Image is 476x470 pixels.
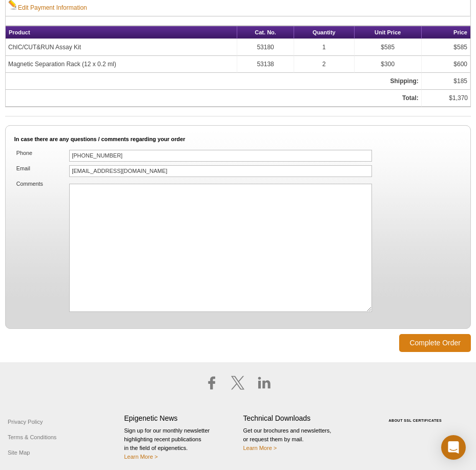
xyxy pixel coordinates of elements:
td: $1,370 [422,90,470,107]
a: ABOUT SSL CERTIFICATES [389,419,442,422]
a: Learn More > [124,454,158,460]
a: Privacy Policy [5,414,45,429]
th: Cat. No. [237,26,294,39]
div: Open Intercom Messenger [441,435,466,460]
label: Phone [15,150,68,156]
h4: Technical Downloads [243,414,352,423]
td: $300 [355,56,422,73]
table: Click to Verify - This site chose Symantec SSL for secure e-commerce and confidential communicati... [362,404,471,426]
a: Site Map [5,445,32,460]
th: Unit Price [355,26,422,39]
td: 1 [294,39,354,56]
p: Sign up for our monthly newsletter highlighting recent publications in the field of epigenetics. [124,426,233,461]
td: 53138 [237,56,294,73]
strong: Total: [402,94,419,102]
td: Magnetic Separation Rack (12 x 0.2 ml) [6,56,237,73]
th: Product [6,26,237,39]
th: Quantity [294,26,354,39]
a: Terms & Conditions [5,429,59,445]
label: Email [15,165,68,172]
td: ChIC/CUT&RUN Assay Kit [6,39,237,56]
td: 53180 [237,39,294,56]
td: $600 [422,56,470,73]
input: Complete Order [399,334,471,352]
label: Comments [15,181,68,187]
td: $585 [355,39,422,56]
td: 2 [294,56,354,73]
th: Price [422,26,470,39]
td: $585 [422,39,470,56]
h5: In case there are any questions / comments regarding your order [14,134,462,144]
p: Get our brochures and newsletters, or request them by mail. [243,426,352,453]
a: Learn More > [243,445,277,451]
h4: Epigenetic News [124,414,233,423]
strong: Shipping: [390,77,418,85]
td: $185 [422,73,470,90]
